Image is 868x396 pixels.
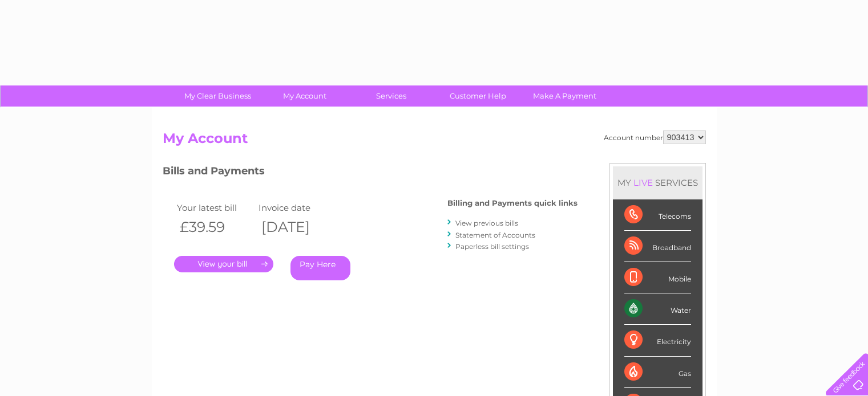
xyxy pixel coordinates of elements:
[624,293,691,325] div: Water
[256,215,338,239] th: [DATE]
[518,85,612,107] a: Make A Payment
[624,357,691,388] div: Gas
[174,215,256,239] th: £39.59
[613,166,703,199] div: MY SERVICES
[624,231,691,262] div: Broadband
[290,256,350,280] a: Pay Here
[624,325,691,356] div: Electricity
[344,85,438,107] a: Services
[163,163,578,183] h3: Bills and Payments
[455,242,529,251] a: Paperless bill settings
[455,219,518,227] a: View previous bills
[631,177,655,188] div: LIVE
[624,262,691,293] div: Mobile
[604,130,706,144] div: Account number
[257,85,352,107] a: My Account
[171,85,265,107] a: My Clear Business
[163,130,706,152] h2: My Account
[174,256,273,272] a: .
[624,199,691,231] div: Telecoms
[455,231,535,239] a: Statement of Accounts
[447,199,578,207] h4: Billing and Payments quick links
[431,85,525,107] a: Customer Help
[174,200,256,215] td: Your latest bill
[256,200,338,215] td: Invoice date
